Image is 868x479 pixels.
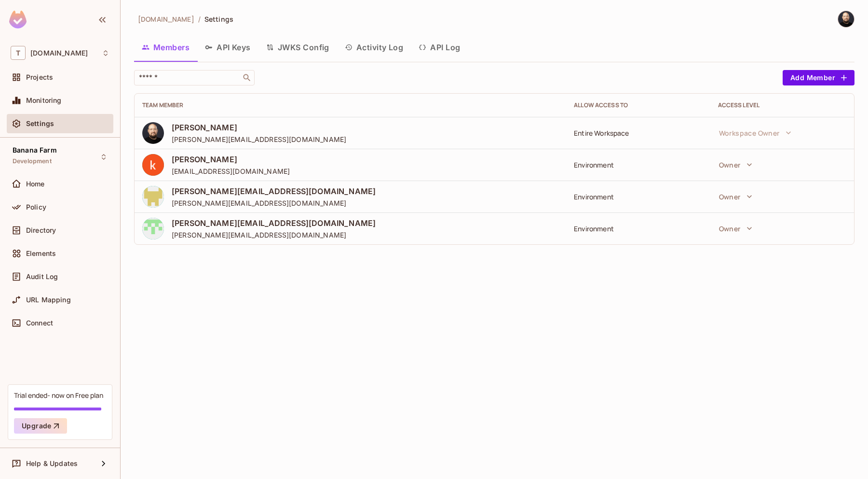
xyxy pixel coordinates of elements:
[714,219,757,238] button: Owner
[714,123,796,142] button: Workspace Owner
[142,122,164,144] img: ACg8ocJyBS-37UJCD4FO13iHM6cloQH2jo_KSy9jyMsnd-Vc=s96-c
[172,135,346,144] span: [PERSON_NAME][EMAIL_ADDRESS][DOMAIN_NAME]
[26,273,58,281] span: Audit Log
[26,180,45,188] span: Home
[142,101,558,109] div: Team Member
[26,319,53,327] span: Connect
[411,35,468,59] button: API Log
[197,35,258,59] button: API Keys
[172,218,376,228] span: [PERSON_NAME][EMAIL_ADDRESS][DOMAIN_NAME]
[14,391,103,400] div: Trial ended- now on Free plan
[13,146,57,154] span: Banana Farm
[142,218,164,239] img: 188057217
[142,186,164,208] img: 174574226
[142,154,164,176] img: ACg8ocI9hOv8dz3o6ZgUtWkP-neziAr3C4lp8mCpQMgaJG63OFUaZg=s96-c
[11,46,26,60] span: T
[714,155,757,174] button: Owner
[26,120,54,127] span: Settings
[574,224,702,233] div: Environment
[172,154,290,165] span: [PERSON_NAME]
[574,192,702,201] div: Environment
[198,14,201,24] li: /
[574,160,702,169] div: Environment
[26,226,56,234] span: Directory
[258,35,337,59] button: JWKS Config
[718,101,846,109] div: Access Level
[30,49,88,57] span: Workspace: tk-permit.io
[172,167,290,176] span: [EMAIL_ADDRESS][DOMAIN_NAME]
[204,14,233,24] span: Settings
[172,230,376,239] span: [PERSON_NAME][EMAIL_ADDRESS][DOMAIN_NAME]
[26,97,62,104] span: Monitoring
[26,296,71,304] span: URL Mapping
[26,73,53,81] span: Projects
[26,203,46,211] span: Policy
[172,186,376,197] span: [PERSON_NAME][EMAIL_ADDRESS][DOMAIN_NAME]
[574,101,702,109] div: Allow Access to
[172,198,376,208] span: [PERSON_NAME][EMAIL_ADDRESS][DOMAIN_NAME]
[783,70,854,85] button: Add Member
[26,460,78,467] span: Help & Updates
[13,157,52,165] span: Development
[26,250,56,257] span: Elements
[337,35,411,59] button: Activity Log
[9,11,27,28] img: SReyMgAAAABJRU5ErkJggg==
[838,11,854,27] img: Thomas kirk
[138,14,194,24] span: [DOMAIN_NAME]
[714,187,757,206] button: Owner
[14,418,67,434] button: Upgrade
[574,128,702,138] div: Entire Workspace
[172,122,346,133] span: [PERSON_NAME]
[134,35,197,59] button: Members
